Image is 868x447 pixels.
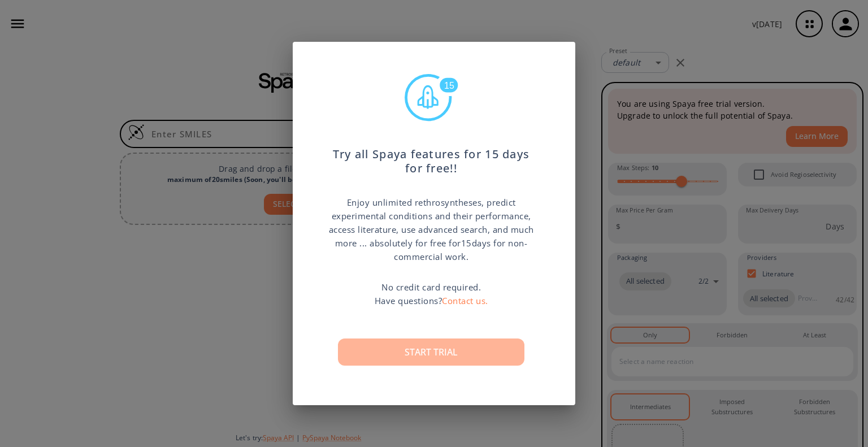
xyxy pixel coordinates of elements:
button: Start trial [338,338,524,366]
p: Try all Spaya features for 15 days for free!! [327,136,536,176]
p: No credit card required. Have questions? [375,280,488,307]
text: 15 [444,81,454,90]
a: Contact us. [442,295,488,306]
p: Enjoy unlimited rethrosyntheses, predict experimental conditions and their performance, access li... [327,196,536,263]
